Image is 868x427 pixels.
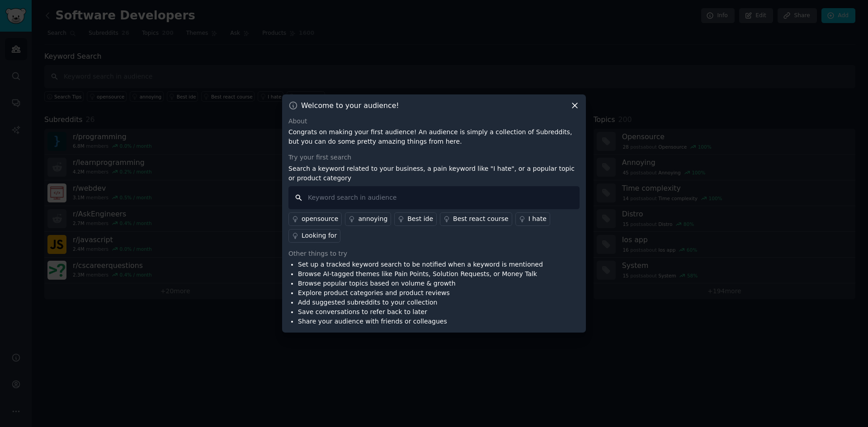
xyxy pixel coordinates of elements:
[515,212,550,226] a: I hate
[288,186,580,209] input: Keyword search in audience
[453,214,509,224] div: Best react course
[288,212,342,226] a: opensource
[298,260,543,269] li: Set up a tracked keyword search to be notified when a keyword is mentioned
[407,214,433,224] div: Best ide
[298,279,543,288] li: Browse popular topics based on volume & growth
[528,214,547,224] div: I hate
[302,231,337,240] div: Looking for
[288,229,340,243] a: Looking for
[301,101,399,110] h3: Welcome to your audience!
[298,269,543,279] li: Browse AI-tagged themes like Pain Points, Solution Requests, or Money Talk
[298,288,543,298] li: Explore product categories and product reviews
[345,212,391,226] a: annoying
[394,212,437,226] a: Best ide
[288,127,580,146] p: Congrats on making your first audience! An audience is simply a collection of Subreddits, but you...
[298,307,543,317] li: Save conversations to refer back to later
[298,298,543,307] li: Add suggested subreddits to your collection
[298,317,543,326] li: Share your audience with friends or colleagues
[288,249,580,258] div: Other things to try
[288,164,580,183] p: Search a keyword related to your business, a pain keyword like "I hate", or a popular topic or pr...
[302,214,338,224] div: opensource
[440,212,512,226] a: Best react course
[358,214,387,224] div: annoying
[288,117,580,126] div: About
[288,153,580,162] div: Try your first search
